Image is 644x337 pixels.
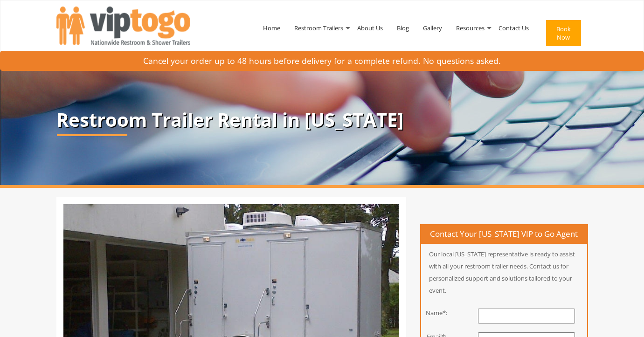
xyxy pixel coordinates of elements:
[350,4,390,52] a: About Us
[492,4,536,52] a: Contact Us
[414,309,459,317] div: Name*:
[421,225,587,244] h4: Contact Your [US_STATE] VIP to Go Agent
[256,4,287,52] a: Home
[56,7,190,45] img: VIPTOGO
[390,4,416,52] a: Blog
[449,4,492,52] a: Resources
[287,4,350,52] a: Restroom Trailers
[56,110,588,130] p: Restroom Trailer Rental in [US_STATE]
[546,20,581,46] button: Book Now
[536,4,588,66] a: Book Now
[416,4,449,52] a: Gallery
[421,248,587,296] p: Our local [US_STATE] representative is ready to assist with all your restroom trailer needs. Cont...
